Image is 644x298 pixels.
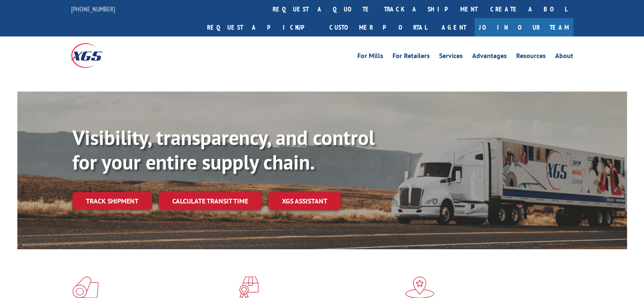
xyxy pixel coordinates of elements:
a: [PHONE_NUMBER] [71,5,115,13]
a: Request a pickup [201,18,323,36]
a: Customer Portal [323,18,433,36]
a: Join Our Team [475,18,573,36]
a: Resources [516,53,546,62]
a: Calculate transit time [159,192,262,210]
a: Track shipment [72,192,152,210]
a: Services [439,53,463,62]
a: Advantages [472,53,507,62]
a: XGS ASSISTANT [268,192,341,210]
a: About [555,53,573,62]
a: For Mills [357,53,383,62]
a: For Retailers [392,53,430,62]
a: Agent [433,18,475,36]
b: Visibility, transparency, and control for your entire supply chain. [72,124,375,175]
